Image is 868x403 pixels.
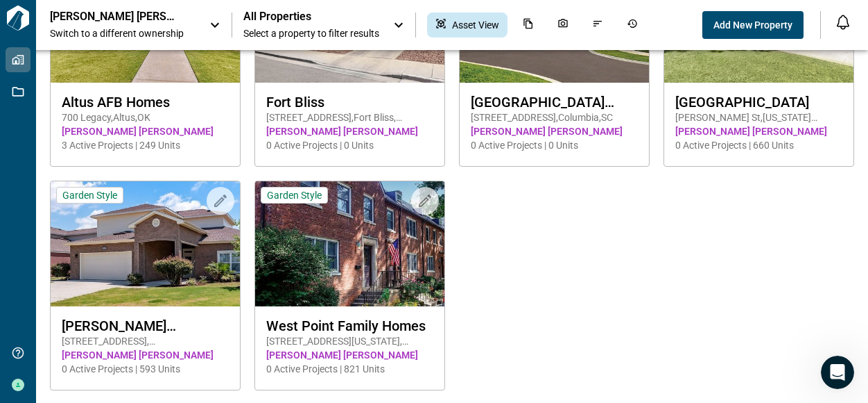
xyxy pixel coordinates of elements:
span: [PERSON_NAME] [PERSON_NAME] [62,348,229,362]
span: [PERSON_NAME] [PERSON_NAME] [266,348,433,362]
span: [PERSON_NAME] [PERSON_NAME] [266,124,433,138]
div: Issues & Info [584,13,611,38]
span: 0 Active Projects | 593 Units [62,362,229,376]
span: [STREET_ADDRESS] , Fort Bliss , [GEOGRAPHIC_DATA] [266,110,433,124]
span: Altus AFB Homes [62,94,229,110]
span: Fort Bliss [266,94,433,110]
span: All Properties [243,10,379,24]
span: [PERSON_NAME][GEOGRAPHIC_DATA] [62,318,229,334]
div: Photos [549,13,577,38]
span: 0 Active Projects | 0 Units [471,138,638,152]
p: [PERSON_NAME] [PERSON_NAME] [50,10,175,24]
span: Garden Style [62,189,117,201]
span: 700 Legacy , Altus , OK [62,110,229,124]
span: [GEOGRAPHIC_DATA] [675,94,842,110]
div: Documents [514,13,542,38]
span: [STREET_ADDRESS][US_STATE] , [GEOGRAPHIC_DATA] , NY [266,334,433,348]
iframe: Intercom live chat [821,356,854,389]
span: Add New Property [713,18,792,32]
span: Select a property to filter results [243,26,379,40]
span: West Point Family Homes [266,318,433,334]
span: [GEOGRAPHIC_DATA][PERSON_NAME] [471,94,638,110]
span: 0 Active Projects | 660 Units [675,138,842,152]
button: Add New Property [702,11,804,39]
span: [PERSON_NAME] St , [US_STATE][GEOGRAPHIC_DATA] , OK [675,110,842,124]
button: Open notification feed [832,11,854,33]
span: Asset View [452,18,499,32]
span: Switch to a different ownership [50,26,196,40]
span: [STREET_ADDRESS] , Columbia , SC [471,110,638,124]
span: [PERSON_NAME] [PERSON_NAME] [62,124,229,138]
span: [PERSON_NAME] [PERSON_NAME] [471,124,638,138]
span: 0 Active Projects | 0 Units [266,138,433,152]
span: 0 Active Projects | 821 Units [266,362,433,376]
div: Job History [618,13,646,38]
span: [STREET_ADDRESS] , [GEOGRAPHIC_DATA] , FL [62,334,229,348]
img: property-asset [51,181,240,306]
span: Garden Style [267,189,322,201]
span: 3 Active Projects | 249 Units [62,138,229,152]
div: Asset View [427,13,507,38]
img: property-asset [255,181,444,306]
span: [PERSON_NAME] [PERSON_NAME] [675,124,842,138]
